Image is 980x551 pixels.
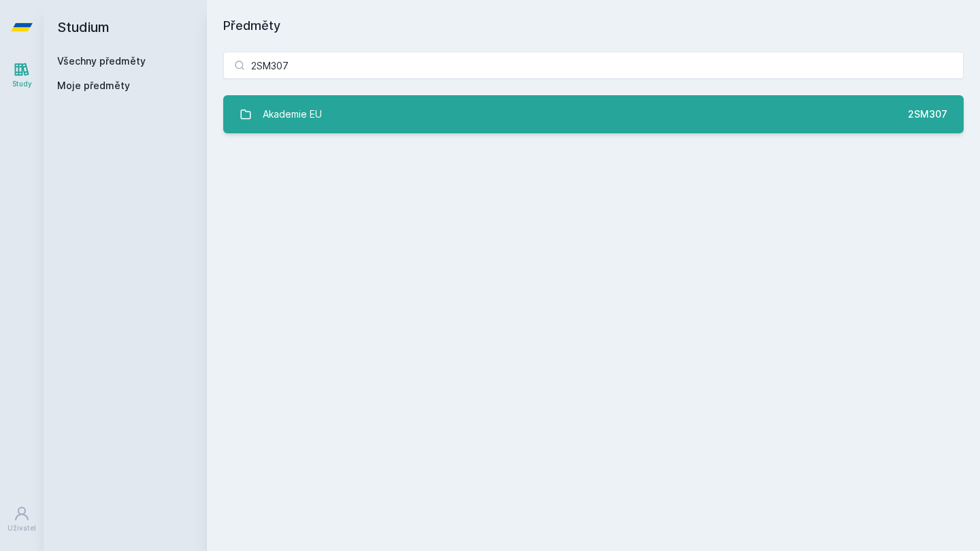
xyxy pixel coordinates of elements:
div: 2SM307 [908,107,947,121]
div: Uživatel [7,523,36,533]
div: Study [12,79,32,89]
a: Uživatel [3,499,41,540]
span: Moje předměty [57,79,130,93]
h1: Předměty [223,16,964,35]
a: Study [3,54,41,96]
div: Akademie EU [263,101,322,128]
input: Název nebo ident předmětu… [223,52,964,79]
a: Všechny předměty [57,55,146,67]
a: Akademie EU 2SM307 [223,95,964,133]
